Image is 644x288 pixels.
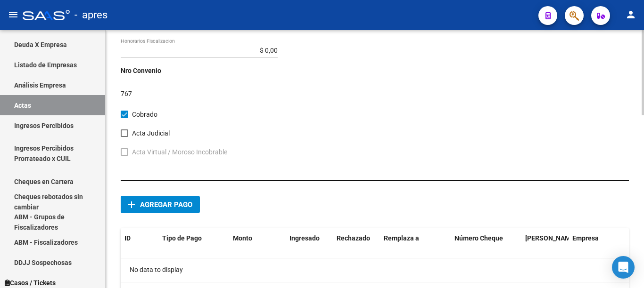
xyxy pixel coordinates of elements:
datatable-header-cell: Ingresado [286,228,333,259]
span: - apres [74,5,107,25]
mat-icon: add [126,199,137,210]
div: Open Intercom Messenger [612,256,635,279]
datatable-header-cell: Número Cheque [451,228,521,259]
button: Agregar pago [121,196,200,213]
span: Casos / Tickets [5,278,56,288]
span: Monto [233,234,252,242]
span: Ingresado [289,234,320,242]
datatable-header-cell: Remplaza a [380,228,451,259]
datatable-header-cell: Tipo de Pago [158,228,229,259]
span: Acta Judicial [132,128,170,139]
span: [PERSON_NAME] [525,234,576,242]
mat-icon: menu [8,9,19,20]
datatable-header-cell: Fecha Valor [521,228,569,259]
span: Agregar pago [140,200,192,209]
p: Nro Convenio [121,65,192,76]
span: Número Cheque [454,234,503,242]
datatable-header-cell: ID [121,228,158,259]
mat-icon: person [625,9,636,20]
span: Empresa [572,234,599,242]
datatable-header-cell: Empresa [569,228,639,259]
span: Remplaza a [384,234,419,242]
span: ID [124,234,131,242]
datatable-header-cell: Monto [229,228,286,259]
datatable-header-cell: Rechazado [333,228,380,259]
span: Acta Virtual / Moroso Incobrable [132,146,227,158]
span: Rechazado [337,234,370,242]
span: Cobrado [132,109,157,120]
span: Tipo de Pago [162,234,202,242]
div: No data to display [121,258,629,282]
